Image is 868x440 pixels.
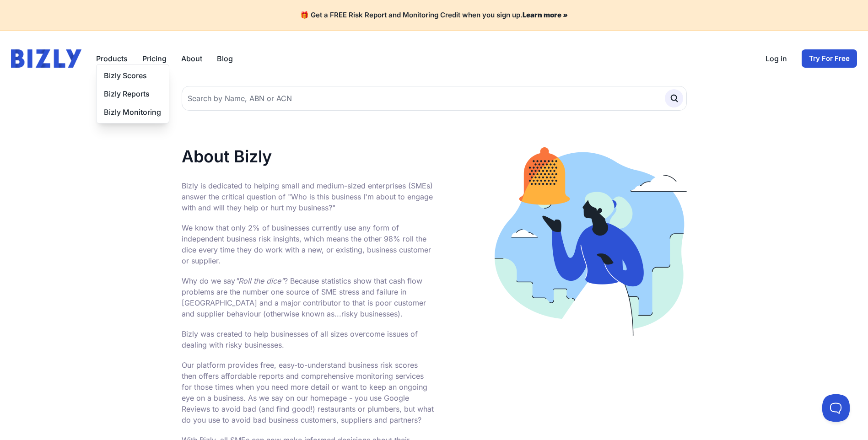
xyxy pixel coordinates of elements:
p: We know that only 2% of businesses currently use any form of independent business risk insights, ... [182,222,434,266]
h1: About Bizly [182,147,434,166]
a: Bizly Scores [97,66,169,85]
p: Our platform provides free, easy-to-understand business risk scores then offers affordable report... [182,360,434,425]
p: Bizly was created to help businesses of all sizes overcome issues of dealing with risky businesses. [182,328,434,350]
p: Bizly is dedicated to helping small and medium-sized enterprises (SMEs) answer the critical quest... [182,180,434,213]
a: Blog [217,53,233,64]
h4: 🎁 Get a FREE Risk Report and Monitoring Credit when you sign up. [11,11,857,20]
input: Search by Name, ABN or ACN [182,86,687,111]
i: "Roll the dice" [235,276,284,285]
a: Pricing [142,53,167,64]
a: Log in [766,53,787,64]
a: About [181,53,202,64]
a: Learn more » [523,11,568,19]
p: Why do we say ? Because statistics show that cash flow problems are the number one source of SME ... [182,275,434,319]
button: Products [96,53,128,64]
a: Bizly Reports [97,85,169,103]
iframe: Toggle Customer Support [822,394,850,422]
a: Bizly Monitoring [97,103,169,121]
a: Try For Free [802,49,857,68]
